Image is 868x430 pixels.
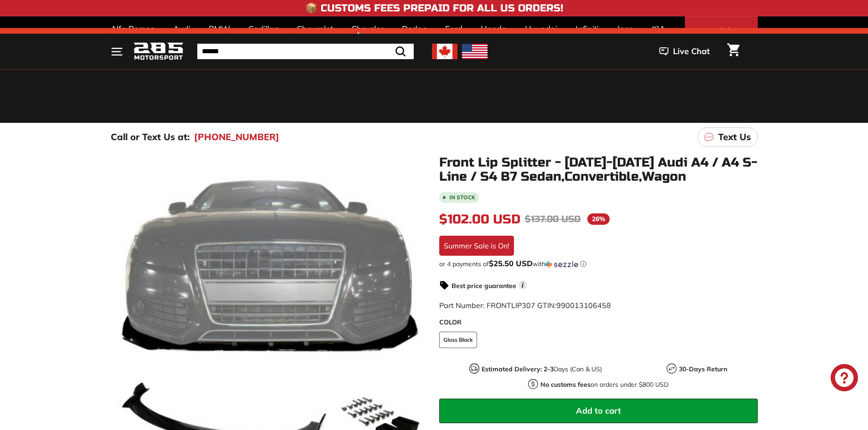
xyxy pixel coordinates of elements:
h4: 📦 Customs Fees Prepaid for All US Orders! [305,3,563,14]
a: Cart [722,36,745,67]
span: i [519,281,527,289]
p: Call or Text Us at: [111,130,190,144]
h1: Front Lip Splitter - [DATE]-[DATE] Audi A4 / A4 S-Line / S4 B7 Sedan,Convertible,Wagon [439,156,758,184]
button: Add to cart [439,399,758,423]
span: Select Your Vehicle [715,25,746,60]
inbox-online-store-chat: Shopify online store chat [828,364,861,394]
span: Live Chat [673,46,710,57]
span: $25.50 USD [489,258,533,268]
span: 26% [587,213,610,225]
p: Days (Can & US) [482,364,602,374]
span: $137.00 USD [525,213,580,225]
div: or 4 payments of$25.50 USDwithSezzle Click to learn more about Sezzle [439,259,758,268]
span: Add to cart [576,405,621,416]
strong: No customs fees [540,380,591,389]
button: Live Chat [647,40,722,63]
span: Part Number: FRONTLIP307 GTIN: [439,301,611,310]
a: [PHONE_NUMBER] [194,130,279,144]
span: 990013106458 [556,301,611,310]
label: COLOR [439,318,758,327]
p: Text Us [718,130,751,144]
input: Search [197,44,414,59]
img: Logo_285_Motorsport_areodynamics_components [134,41,184,62]
a: Text Us [698,127,758,147]
div: Summer Sale is On! [439,236,514,256]
div: or 4 payments of with [439,259,758,268]
p: on orders under $800 USD [540,380,668,390]
strong: Estimated Delivery: 2-3 [482,365,554,373]
strong: Best price guarantee [452,282,516,290]
span: $102.00 USD [439,212,520,227]
img: Sezzle [545,260,578,268]
strong: 30-Days Return [679,365,727,373]
b: In stock [449,195,475,200]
